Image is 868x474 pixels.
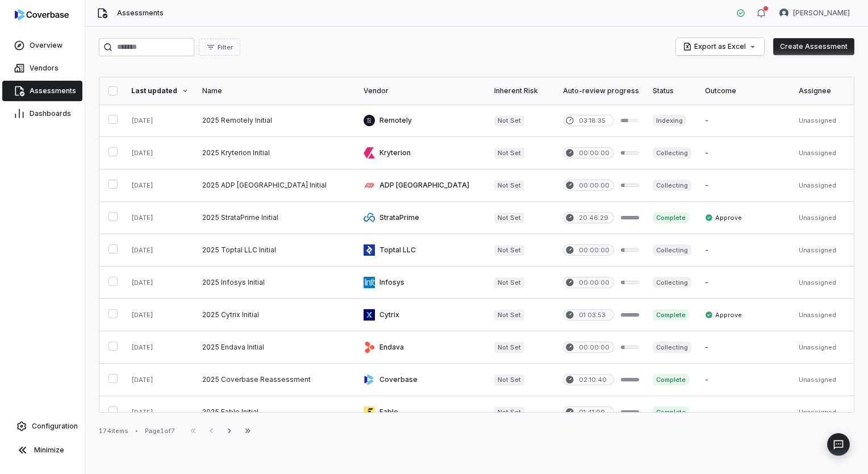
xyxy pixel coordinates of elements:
span: Overview [30,41,62,50]
span: Dashboards [30,109,71,118]
img: Diana Esparza avatar [779,9,788,18]
button: Create Assessment [773,38,854,55]
span: Vendors [30,64,59,73]
span: Assessments [117,9,164,18]
div: • [135,427,138,435]
img: Coverbase logo [15,9,69,20]
div: Status [653,86,691,95]
td: - [698,331,792,364]
button: Export as Excel [676,38,764,55]
div: Auto-review progress [563,86,639,95]
td: - [698,105,792,137]
button: Diana Esparza avatar[PERSON_NAME] [773,5,857,22]
td: - [698,396,792,429]
span: Minimize [34,446,64,455]
div: 174 items [99,427,128,435]
a: Assessments [2,81,82,101]
span: [PERSON_NAME] [793,9,850,18]
div: Assignee [799,86,866,95]
div: Vendor [364,86,481,95]
span: Filter [218,43,233,52]
span: Configuration [32,422,78,431]
a: Overview [2,35,82,56]
a: Vendors [2,58,82,78]
a: Dashboards [2,103,82,124]
td: - [698,234,792,267]
span: Assessments [30,86,76,95]
td: - [698,137,792,169]
td: - [698,364,792,396]
td: - [698,267,792,299]
div: Page 1 of 7 [145,427,175,435]
div: Last updated [131,86,189,95]
button: Minimize [5,439,80,461]
div: Name [202,86,350,95]
td: - [698,169,792,202]
a: Configuration [5,416,80,436]
button: Filter [199,39,240,56]
div: Inherent Risk [494,86,549,95]
div: Outcome [705,86,785,95]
